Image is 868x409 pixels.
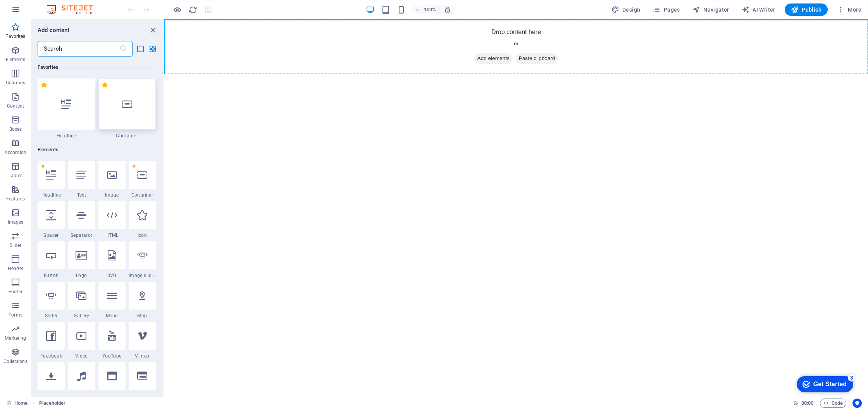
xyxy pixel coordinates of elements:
p: Footer [9,289,22,295]
span: More [837,6,861,14]
div: Image [98,161,126,198]
div: Headline [38,79,95,139]
h6: 100% [424,5,436,14]
span: Add elements [310,34,348,44]
span: Remove from favorites [41,164,45,168]
span: Headline [38,133,95,139]
div: Headline [38,161,65,198]
div: Separator [68,201,95,238]
div: Text [68,161,95,198]
span: Remove from favorites [41,82,47,88]
button: Click here to leave preview mode and continue editing [172,5,182,14]
p: Elements [6,56,26,63]
i: On resize automatically adjust zoom level to fit chosen device. [444,6,451,13]
span: Vimeo [129,353,156,359]
div: HTML [98,201,126,238]
div: Image slider [129,241,156,279]
div: Icon [129,201,156,238]
span: Button [38,272,65,279]
div: Map [129,282,156,319]
span: Remove from favorites [132,164,136,168]
span: Text [68,192,95,198]
span: Design [611,6,641,14]
input: Search [38,41,119,56]
div: Spacer [38,201,65,238]
span: Paste clipboard [351,34,394,44]
p: Slider [10,242,22,248]
div: Video [68,322,95,359]
span: Separator [68,232,95,238]
div: Get Started [23,9,56,15]
h6: Elements [38,145,156,154]
p: Boxes [9,126,22,132]
span: YouTube [98,353,126,359]
button: Navigator [689,3,732,16]
div: YouTube [98,322,126,359]
img: Editor Logo [45,5,103,14]
button: Design [608,3,644,16]
div: Container [98,79,156,139]
button: 100% [412,5,440,14]
div: Button [38,241,65,279]
span: HTML [98,232,126,238]
span: Image slider [129,272,156,279]
h6: Add content [38,26,70,35]
div: Slider [38,282,65,319]
div: Facebook [38,322,65,359]
button: Code [820,399,846,408]
p: Marketing [5,335,26,341]
span: Gallery [68,313,95,319]
span: Spacer [38,232,65,238]
a: Click to cancel selection. Double-click to open Pages [6,399,28,408]
span: Headline [38,192,65,198]
p: Favorites [5,33,25,39]
div: Gallery [68,282,95,319]
div: Vimeo [129,322,156,359]
span: Remove from favorites [102,82,108,88]
button: close panel [148,26,157,35]
div: Get Started 3 items remaining, 40% complete [6,4,63,20]
p: Accordion [5,149,26,156]
button: reload [188,5,197,14]
span: : [807,400,808,406]
p: Tables [9,173,22,179]
span: Pages [653,6,680,14]
span: Code [823,399,843,408]
span: Navigator [692,6,729,14]
span: Slider [38,313,65,319]
span: 00 00 [801,399,813,408]
div: Design (Ctrl+Alt+Y) [608,3,644,16]
span: Logo [68,272,95,279]
span: Map [129,313,156,319]
div: 3 [57,2,65,9]
i: Reload page [188,5,197,14]
span: Click to select. Double-click to edit [39,399,66,408]
h6: Session time [793,399,814,408]
p: Images [8,219,24,225]
span: Container [98,133,156,139]
button: AI Writer [739,3,778,16]
span: Facebook [38,353,65,359]
button: More [834,3,865,16]
p: Collections [3,358,27,365]
nav: breadcrumb [39,399,66,408]
div: Container [129,161,156,198]
span: Menu [98,313,126,319]
span: Icon [129,232,156,238]
button: Publish [785,3,828,16]
span: Publish [791,6,821,14]
button: Usercentrics [852,399,862,408]
div: Logo [68,241,95,279]
span: SVG [98,272,126,279]
div: SVG [98,241,126,279]
button: Pages [649,3,683,16]
span: AI Writer [742,6,775,14]
p: Header [8,265,23,272]
span: Video [68,353,95,359]
div: Menu [98,282,126,319]
p: Columns [6,80,25,86]
h6: Favorites [38,63,156,72]
button: list-view [136,44,145,53]
button: grid-view [148,44,157,53]
p: Content [7,103,24,109]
